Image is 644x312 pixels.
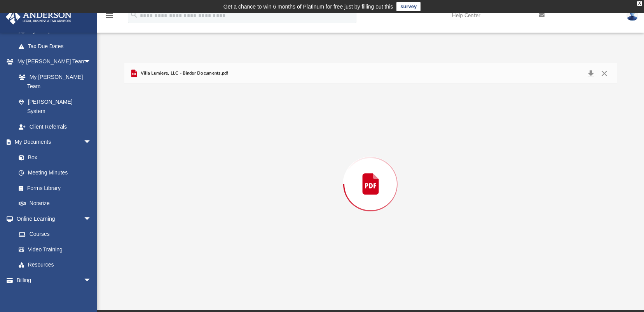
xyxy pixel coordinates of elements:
[84,54,99,70] span: arrow_drop_down
[84,134,99,150] span: arrow_drop_down
[11,165,99,181] a: Meeting Minutes
[11,242,95,257] a: Video Training
[3,9,74,24] img: Anderson Advisors Platinum Portal
[627,10,638,21] img: User Pic
[637,1,642,6] div: close
[11,196,99,211] a: Notarize
[105,11,114,20] i: menu
[5,272,103,288] a: Billingarrow_drop_down
[130,10,138,19] i: search
[11,38,103,54] a: Tax Due Dates
[11,180,95,196] a: Forms Library
[396,2,421,11] a: survey
[5,134,99,150] a: My Documentsarrow_drop_down
[584,68,598,79] button: Download
[139,70,228,77] span: Villa Lumiere, LLC - Binder Documents.pdf
[11,94,99,119] a: [PERSON_NAME] System
[11,227,99,242] a: Courses
[223,2,393,11] div: Get a chance to win 6 months of Platinum for free just by filling out this
[11,119,99,134] a: Client Referrals
[124,63,616,284] div: Preview
[5,211,99,227] a: Online Learningarrow_drop_down
[105,15,114,20] a: menu
[11,150,95,165] a: Box
[5,54,99,70] a: My [PERSON_NAME] Teamarrow_drop_down
[597,68,611,79] button: Close
[84,272,99,288] span: arrow_drop_down
[84,211,99,227] span: arrow_drop_down
[11,257,99,273] a: Resources
[11,69,95,94] a: My [PERSON_NAME] Team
